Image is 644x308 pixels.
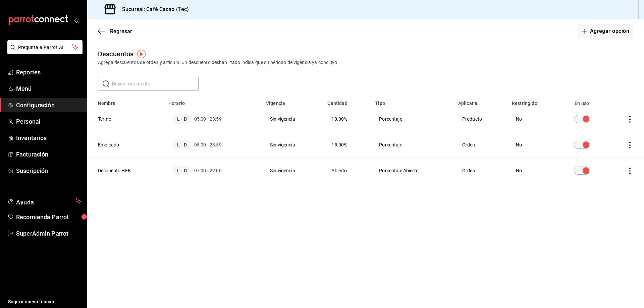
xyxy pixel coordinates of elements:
[16,101,82,110] span: Configuración
[508,158,558,184] td: No
[7,40,83,54] button: Pregunta a Parrot AI
[508,106,558,132] td: No
[98,28,132,35] button: Regresar
[16,150,82,159] span: Facturación
[371,158,454,184] td: Porcentaje Abierto
[323,158,371,184] td: Abierto
[194,141,222,148] span: 05:00 - 23:59
[454,158,508,184] td: Orden
[508,96,558,106] th: Restringido
[454,96,508,106] th: Aplicar a
[137,50,146,58] img: Tooltip marker
[627,116,633,123] button: actions
[194,116,222,122] span: 05:00 - 23:59
[16,133,82,142] span: Inventarios
[323,96,371,106] th: Cantidad
[117,5,189,13] h3: Sucursal: Café Cacao (Tec)
[87,96,644,183] table: discountsTable
[194,167,222,174] span: 07:00 - 22:00
[371,106,454,132] td: Porcentaje
[371,96,454,106] th: Tipo
[262,96,324,106] th: Vigencia
[172,114,192,124] span: L - D
[331,142,347,147] span: 15.00%
[578,24,633,38] button: Agregar opción
[172,140,192,149] span: L - D
[98,59,633,66] div: Agrega descuentos de orden y artículo. Un descuento deshabilitado indica que su periodo de vigenc...
[454,132,508,158] td: Orden
[16,229,82,238] span: SuperAdmin Parrot
[112,77,199,90] input: Buscar descuento
[262,106,324,132] td: Sin vigencia
[172,166,192,175] span: L - D
[508,132,558,158] td: No
[262,132,324,158] td: Sin vigencia
[74,17,79,23] button: open_drawer_menu
[371,132,454,158] td: Porcentaje
[16,166,82,175] span: Suscripción
[454,106,508,132] td: Producto
[87,132,164,158] th: Empleado
[16,197,73,205] span: Ayuda
[87,106,164,132] th: Termo
[627,142,633,148] button: actions
[627,168,633,174] button: actions
[110,28,132,35] span: Regresar
[16,212,82,222] span: Recomienda Parrot
[331,116,347,122] span: 10.00%
[16,68,82,77] span: Reportes
[8,298,82,305] span: Sugerir nueva función
[18,44,72,51] span: Pregunta a Parrot AI
[262,158,324,184] td: Sin vigencia
[16,84,82,93] span: Menú
[558,96,606,106] th: En uso
[164,96,262,106] th: Horario
[16,117,82,126] span: Personal
[5,49,83,56] a: Pregunta a Parrot AI
[87,158,164,184] th: Descuento HEB
[98,49,133,59] div: Descuentos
